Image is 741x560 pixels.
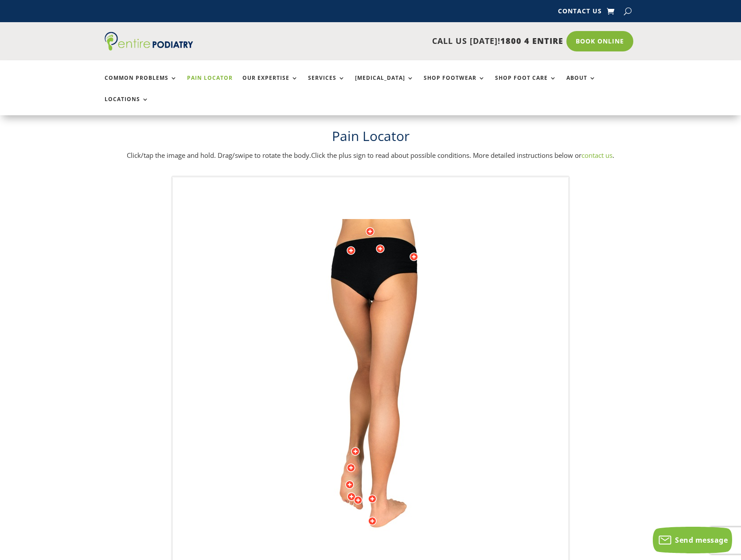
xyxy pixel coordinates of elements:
a: Our Expertise [242,75,298,94]
a: [MEDICAL_DATA] [355,75,414,94]
span: Send message [675,535,728,545]
a: Entire Podiatry [105,43,193,52]
a: Book Online [566,31,633,51]
span: Click/tap the image and hold. Drag/swipe to rotate the body. [127,151,311,160]
a: Common Problems [105,75,177,94]
a: Shop Footwear [424,75,485,94]
span: Click the plus sign to read about possible conditions. More detailed instructions below or . [311,151,614,160]
a: contact us [581,151,612,160]
a: Shop Foot Care [495,75,557,94]
a: Contact Us [558,8,602,18]
p: CALL US [DATE]! [227,35,563,47]
a: Locations [105,96,149,115]
span: 1800 4 ENTIRE [500,35,563,46]
img: logo (1) [105,32,193,51]
h1: Pain Locator [105,127,636,150]
a: Pain Locator [187,75,233,94]
a: Services [308,75,345,94]
button: Send message [653,527,732,553]
a: About [566,75,596,94]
